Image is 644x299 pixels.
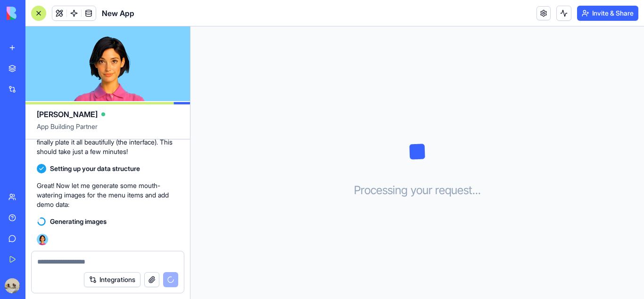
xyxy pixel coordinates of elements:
span: App Building Partner [37,122,179,139]
img: Ella_00000_wcx2te.png [37,234,48,245]
button: Integrations [84,272,140,287]
span: Setting up your data structure [50,164,140,173]
span: . [475,183,478,198]
span: . [472,183,475,198]
span: . [478,183,481,198]
img: logo [7,7,65,20]
span: [PERSON_NAME] [37,109,98,120]
img: ACg8ocLnIQHvOGa_YugxY_NqlR3HHRyfTsjddqeMYqQ3jgAJropCHTbp=s96-c [5,278,20,293]
p: Great! Now let me generate some mouth-watering images for the menu items and add demo data: [37,181,179,209]
button: Invite & Share [577,6,638,21]
h3: Processing your request [354,183,481,198]
span: Generating images [50,217,107,226]
span: New App [102,8,134,19]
